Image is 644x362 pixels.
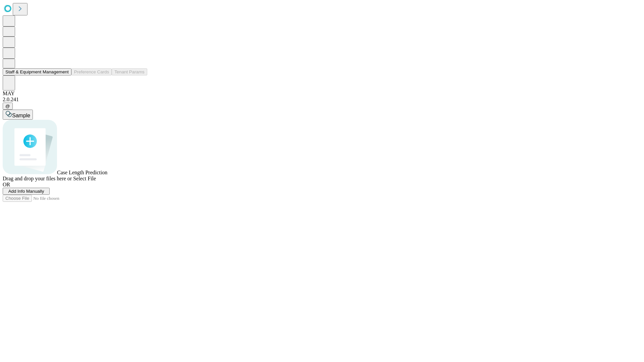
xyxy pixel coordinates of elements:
button: Add Info Manually [3,188,50,195]
span: Select File [73,176,96,181]
button: Tenant Params [112,68,147,75]
span: Sample [12,113,30,118]
button: Sample [3,110,33,120]
button: @ [3,103,13,110]
button: Preference Cards [71,68,112,75]
div: 2.0.241 [3,97,641,103]
span: Add Info Manually [8,189,44,194]
div: MAY [3,90,641,97]
span: Drag and drop your files here or [3,176,72,181]
button: Staff & Equipment Management [3,68,71,75]
span: @ [5,104,10,109]
span: OR [3,182,10,187]
span: Case Length Prediction [57,170,107,175]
